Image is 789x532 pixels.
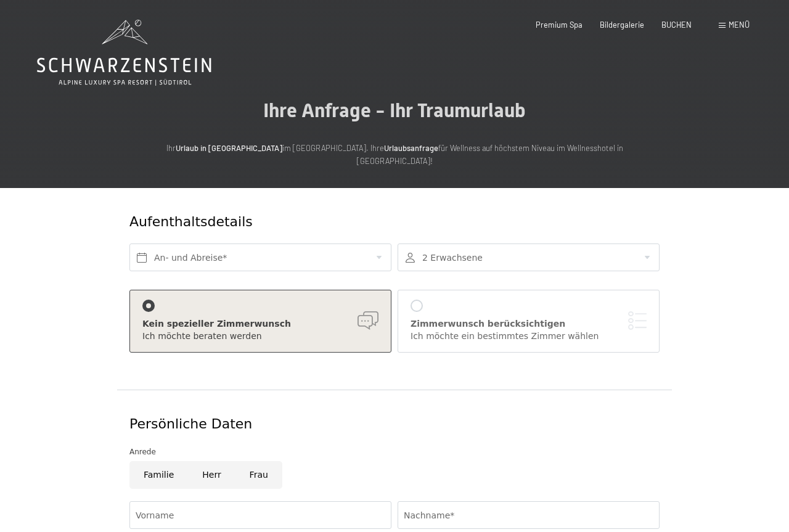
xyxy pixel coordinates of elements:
[384,143,438,153] strong: Urlaubsanfrage
[176,143,282,153] strong: Urlaub in [GEOGRAPHIC_DATA]
[129,415,660,434] div: Persönliche Daten
[411,318,647,330] div: Zimmerwunsch berücksichtigen
[148,142,641,167] p: Ihr im [GEOGRAPHIC_DATA]. Ihre für Wellness auf höchstem Niveau im Wellnesshotel in [GEOGRAPHIC_D...
[142,330,378,343] div: Ich möchte beraten werden
[129,446,660,458] div: Anrede
[729,20,750,30] span: Menü
[661,20,692,30] a: BUCHEN
[129,213,570,232] div: Aufenthaltsdetails
[263,99,526,122] span: Ihre Anfrage - Ihr Traumurlaub
[600,20,644,30] a: Bildergalerie
[411,330,647,343] div: Ich möchte ein bestimmtes Zimmer wählen
[536,20,583,30] a: Premium Spa
[142,318,378,330] div: Kein spezieller Zimmerwunsch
